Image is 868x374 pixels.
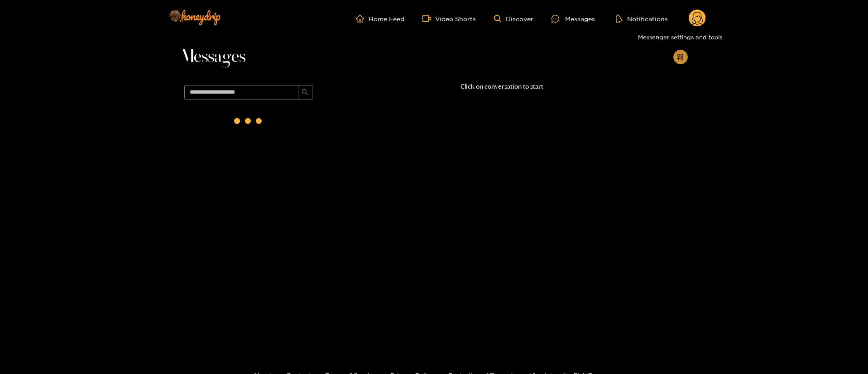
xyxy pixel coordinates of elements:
[302,89,308,96] span: search
[673,50,688,64] button: appstore-add
[356,14,369,23] span: home
[181,46,245,68] span: Messages
[677,53,684,61] span: appstore-add
[613,14,671,23] button: Notifications
[298,85,312,99] button: search
[494,15,533,23] a: Discover
[551,14,595,24] div: Messages
[317,81,688,92] p: Click on conversation to start
[422,14,435,23] span: video-camera
[356,14,404,23] a: Home Feed
[422,14,476,23] a: Video Shorts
